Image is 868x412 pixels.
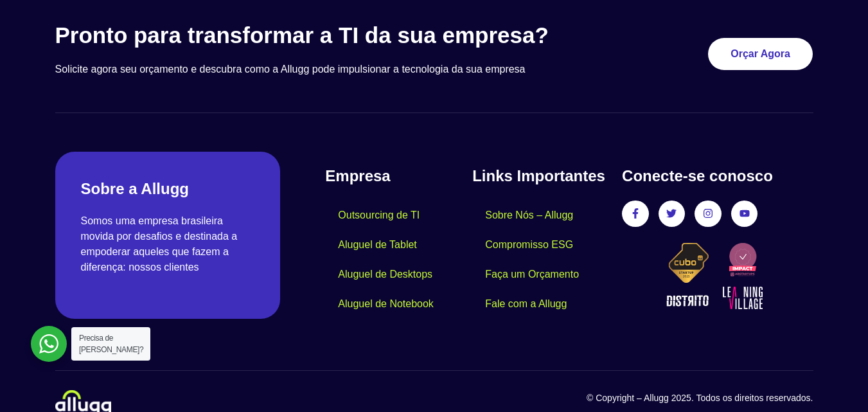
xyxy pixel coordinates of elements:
a: Compromisso ESG [472,230,586,260]
h3: Pronto para transformar a TI da sua empresa? [55,22,608,49]
a: Aluguel de Tablet [325,230,429,260]
a: Fale com a Allugg [472,289,580,319]
a: Aluguel de Notebook [325,289,447,319]
p: Somos uma empresa brasileira movida por desafios e destinada a empoderar aqueles que fazem a dife... [81,213,255,275]
nav: Menu [325,201,472,319]
a: Outsourcing de TI [325,201,432,230]
h4: Empresa [325,165,472,188]
iframe: Chat Widget [804,350,868,412]
a: Sobre Nós – Allugg [472,201,586,230]
h4: Conecte-se conosco [622,165,813,188]
span: Precisa de [PERSON_NAME]? [79,334,143,354]
h4: Links Importantes [472,165,609,188]
p: © Copyright – Allugg 2025. Todos os direitos reservados. [434,391,813,405]
a: Orçar Agora [708,38,813,70]
a: Aluguel de Desktops [325,260,445,289]
p: Solicite agora seu orçamento e descubra como a Allugg pode impulsionar a tecnologia da sua empresa [55,62,608,77]
span: Orçar Agora [731,49,790,59]
div: Widget de chat [804,350,868,412]
h2: Sobre a Allugg [81,177,255,201]
nav: Menu [472,201,609,319]
a: Faça um Orçamento [472,260,592,289]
